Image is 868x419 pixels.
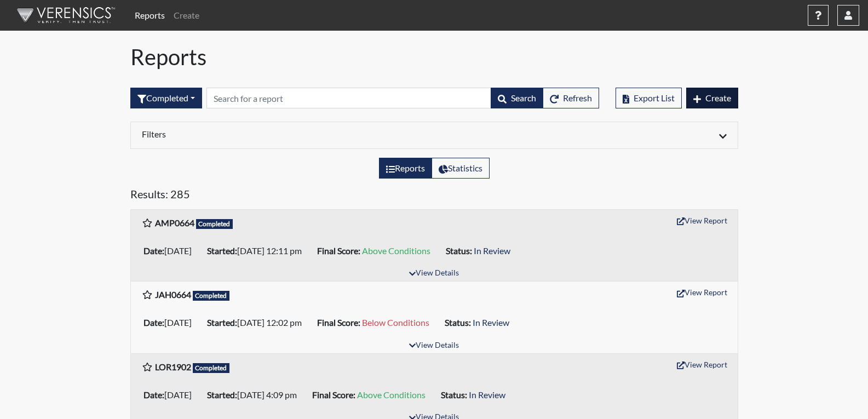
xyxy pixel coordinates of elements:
button: View Details [404,266,464,281]
button: View Report [672,356,732,373]
b: Date: [143,245,164,256]
b: Final Score: [317,245,360,256]
button: View Report [672,284,732,301]
b: Date: [143,389,164,400]
b: Status: [445,317,471,328]
span: Below Conditions [362,317,429,328]
li: [DATE] 4:09 pm [203,386,308,404]
b: Status: [441,389,467,400]
b: Final Score: [312,389,355,400]
li: [DATE] [139,314,203,331]
span: Completed [193,363,230,373]
button: Completed [130,88,202,108]
li: [DATE] 12:11 pm [203,242,313,260]
h5: Results: 285 [130,187,738,205]
a: Reports [130,4,169,26]
b: Started: [207,245,237,256]
div: Filter by interview status [130,88,202,108]
b: Final Score: [317,317,360,328]
div: Click to expand/collapse filters [134,129,735,142]
a: Create [169,4,204,26]
li: [DATE] 12:02 pm [203,314,313,331]
label: View the list of reports [379,158,432,179]
b: Date: [143,317,164,328]
li: [DATE] [139,386,203,404]
b: LOR1902 [155,361,191,372]
span: In Review [473,317,509,328]
b: Status: [446,245,472,256]
span: In Review [469,389,505,400]
button: Search [491,88,543,108]
li: [DATE] [139,242,203,260]
h6: Filters [142,129,426,139]
span: Completed [196,219,233,229]
button: Export List [616,88,682,108]
span: Refresh [563,93,592,103]
span: Create [705,93,731,103]
button: Create [686,88,738,108]
span: Above Conditions [357,389,426,400]
b: Started: [207,389,237,400]
button: View Details [404,338,464,353]
button: Refresh [543,88,599,108]
span: Search [511,93,536,103]
b: AMP0664 [155,217,194,228]
span: Above Conditions [362,245,430,256]
label: View statistics about completed interviews [432,158,490,179]
span: Completed [193,291,230,301]
h1: Reports [130,44,738,70]
b: JAH0664 [155,289,191,300]
button: View Report [672,212,732,229]
span: In Review [474,245,510,256]
span: Export List [634,93,675,103]
b: Started: [207,317,237,328]
input: Search by Registration ID, Interview Number, or Investigation Name. [206,88,491,108]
